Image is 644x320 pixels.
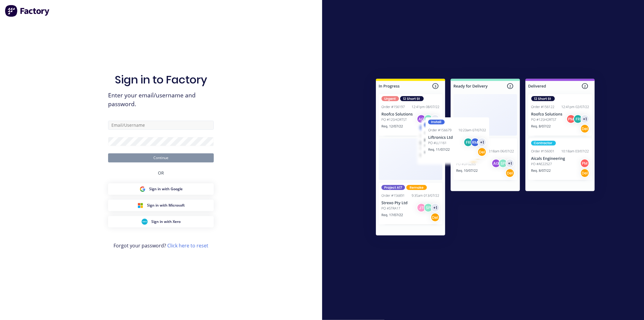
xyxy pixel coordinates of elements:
span: Sign in with Google [149,186,183,192]
span: Sign in with Xero [151,219,181,224]
span: Sign in with Microsoft [147,203,185,208]
img: Sign in [363,67,608,250]
div: OR [158,162,164,183]
button: Microsoft Sign inSign in with Microsoft [108,200,214,211]
img: Microsoft Sign in [137,202,143,208]
button: Continue [108,153,214,162]
img: Xero Sign in [142,219,148,225]
a: Click here to reset [167,242,208,249]
img: Google Sign in [139,186,146,192]
span: Enter your email/username and password. [108,91,214,109]
span: Forgot your password? [114,242,208,249]
input: Email/Username [108,121,214,130]
h1: Sign in to Factory [115,73,207,86]
button: Xero Sign inSign in with Xero [108,216,214,227]
img: Factory [5,5,50,17]
button: Google Sign inSign in with Google [108,183,214,195]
